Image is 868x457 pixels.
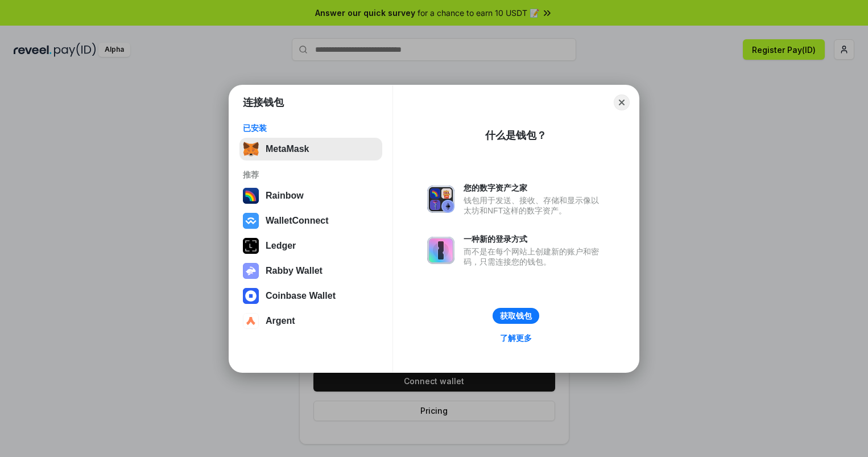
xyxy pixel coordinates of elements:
div: MetaMask [266,144,309,154]
img: svg+xml,%3Csvg%20xmlns%3D%22http%3A%2F%2Fwww.w3.org%2F2000%2Fsvg%22%20fill%3D%22none%22%20viewBox... [427,186,454,213]
button: Rainbow [239,184,382,207]
div: 一种新的登录方式 [464,234,605,244]
div: Rabby Wallet [266,266,323,276]
button: Argent [239,310,382,332]
img: svg+xml,%3Csvg%20width%3D%22120%22%20height%3D%22120%22%20viewBox%3D%220%200%20120%20120%22%20fil... [243,188,259,204]
button: Close [614,94,630,110]
button: Ledger [239,234,382,257]
div: 获取钱包 [500,311,532,321]
div: Argent [266,316,295,326]
div: 您的数字资产之家 [464,183,605,193]
button: WalletConnect [239,209,382,232]
div: Ledger [266,241,296,251]
h1: 连接钱包 [243,96,284,109]
button: MetaMask [239,138,382,160]
img: svg+xml,%3Csvg%20width%3D%2228%22%20height%3D%2228%22%20viewBox%3D%220%200%2028%2028%22%20fill%3D... [243,288,259,304]
button: Rabby Wallet [239,260,382,282]
div: 了解更多 [500,333,532,343]
div: 推荐 [243,170,379,180]
img: svg+xml,%3Csvg%20xmlns%3D%22http%3A%2F%2Fwww.w3.org%2F2000%2Fsvg%22%20fill%3D%22none%22%20viewBox... [427,237,454,264]
div: Coinbase Wallet [266,291,336,301]
div: WalletConnect [266,216,329,226]
div: 已安装 [243,123,379,133]
div: 而不是在每个网站上创建新的账户和密码，只需连接您的钱包。 [464,246,605,267]
div: Rainbow [266,191,304,201]
a: 了解更多 [493,331,539,345]
img: svg+xml,%3Csvg%20width%3D%2228%22%20height%3D%2228%22%20viewBox%3D%220%200%2028%2028%22%20fill%3D... [243,213,259,229]
img: svg+xml,%3Csvg%20xmlns%3D%22http%3A%2F%2Fwww.w3.org%2F2000%2Fsvg%22%20fill%3D%22none%22%20viewBox... [243,263,259,279]
div: 什么是钱包？ [485,129,547,142]
img: svg+xml,%3Csvg%20fill%3D%22none%22%20height%3D%2233%22%20viewBox%3D%220%200%2035%2033%22%20width%... [243,141,259,157]
div: 钱包用于发送、接收、存储和显示像以太坊和NFT这样的数字资产。 [464,195,605,216]
button: Coinbase Wallet [239,285,382,307]
img: svg+xml,%3Csvg%20width%3D%2228%22%20height%3D%2228%22%20viewBox%3D%220%200%2028%2028%22%20fill%3D... [243,313,259,329]
button: 获取钱包 [493,308,539,324]
img: svg+xml,%3Csvg%20xmlns%3D%22http%3A%2F%2Fwww.w3.org%2F2000%2Fsvg%22%20width%3D%2228%22%20height%3... [243,238,259,254]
